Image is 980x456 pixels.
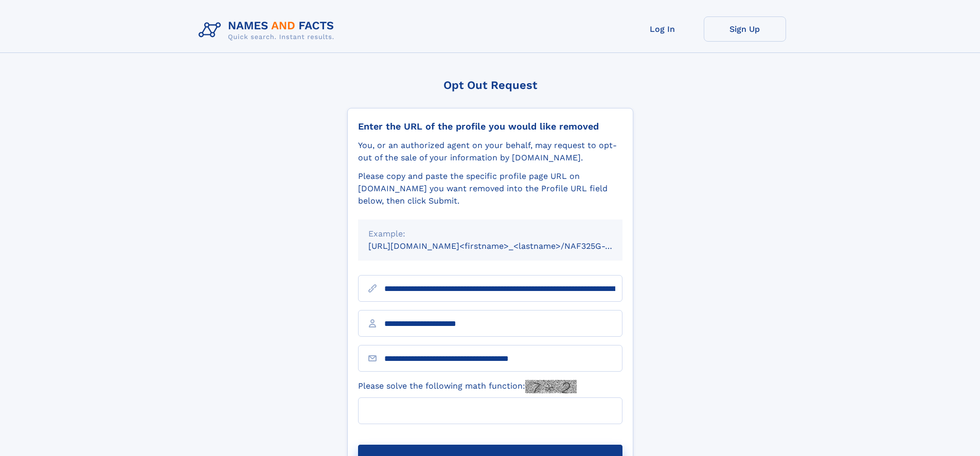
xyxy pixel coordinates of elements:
div: Please copy and paste the specific profile page URL on [DOMAIN_NAME] you want removed into the Pr... [358,170,622,207]
div: Example: [368,228,612,240]
div: Enter the URL of the profile you would like removed [358,121,622,132]
label: Please solve the following math function: [358,380,577,393]
a: Log In [621,16,704,42]
div: You, or an authorized agent on your behalf, may request to opt-out of the sale of your informatio... [358,139,622,164]
small: [URL][DOMAIN_NAME]<firstname>_<lastname>/NAF325G-xxxxxxxx [368,241,642,251]
img: Logo Names and Facts [194,16,343,44]
div: Opt Out Request [347,79,633,92]
a: Sign Up [704,16,786,42]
